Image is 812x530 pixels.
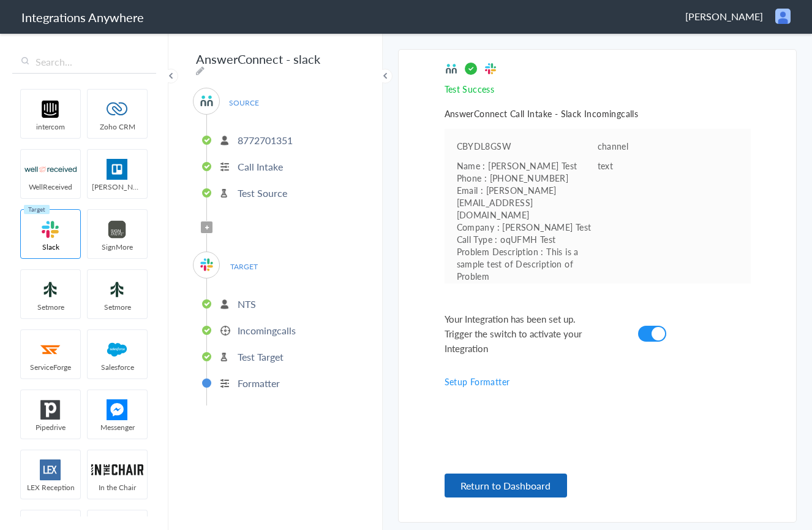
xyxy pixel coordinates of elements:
span: Messenger [88,422,147,432]
span: Setmore [88,302,147,312]
p: Call Intake [238,159,283,174]
span: [PERSON_NAME] [685,9,763,23]
span: LEX Reception [21,482,80,493]
span: Pipedrive [21,422,80,432]
img: salesforce-logo.svg [91,339,143,360]
pre: CBYDL8GSW [457,140,598,152]
span: Salesforce [88,362,147,372]
img: setmoreNew.jpg [24,279,77,300]
img: FBM.png [91,399,143,420]
span: Zoho CRM [88,121,147,132]
img: zoho-logo.svg [91,99,143,120]
img: pipedrive.png [24,399,77,420]
img: trello.png [91,159,143,180]
span: In the Chair [88,482,147,493]
span: ServiceForge [21,362,80,372]
img: intercom-logo.svg [24,99,77,120]
img: answerconnect-logo.svg [199,93,214,109]
img: setmoreNew.jpg [91,279,143,300]
p: text [598,159,739,172]
button: Return to Dashboard [445,474,567,497]
img: slack-logo.svg [199,257,214,272]
a: Setup Formatter [445,375,510,388]
span: SOURCE [220,94,267,111]
p: channel [598,140,739,152]
input: Search... [12,50,156,74]
img: target [484,62,497,75]
h5: AnswerConnect Call Intake - Slack Incomingcalls [445,107,751,120]
span: [PERSON_NAME] [88,182,147,192]
img: slack-logo.svg [24,219,77,240]
span: SignMore [88,242,147,252]
h1: Integrations Anywhere [21,9,144,26]
span: WellReceived [21,182,80,192]
img: signmore-logo.png [91,219,143,240]
span: Your Integration has been set up. Trigger the switch to activate your Integration [445,312,604,356]
img: user.png [775,9,791,24]
span: TARGET [220,258,267,275]
span: intercom [21,121,80,132]
p: Test Success [445,83,751,95]
img: lex-app-logo.svg [24,459,77,480]
img: serviceforge-icon.png [24,339,77,360]
p: Test Target [238,350,284,364]
pre: Name : [PERSON_NAME] Test Phone : [PHONE_NUMBER] Email : [PERSON_NAME][EMAIL_ADDRESS][DOMAIN_NAME... [457,159,598,307]
img: wr-logo.svg [24,159,77,180]
p: 8772701351 [238,133,293,147]
p: NTS [238,297,256,311]
p: Formatter [238,376,280,390]
img: source [445,62,458,75]
span: Setmore [21,302,80,312]
p: Incomingcalls [238,323,296,337]
p: Test Source [238,186,287,200]
span: Slack [21,242,80,252]
img: inch-logo.svg [91,459,143,480]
